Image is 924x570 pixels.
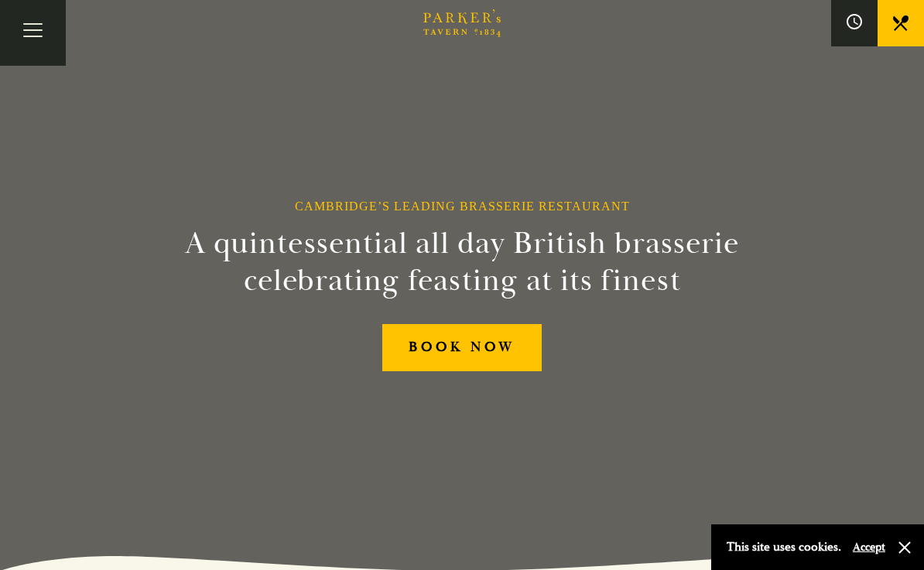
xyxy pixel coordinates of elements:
[727,536,841,558] p: This site uses cookies.
[171,225,753,299] h2: A quintessential all day British brasserie celebrating feasting at its finest
[897,540,912,555] button: Close and accept
[853,540,885,555] button: Accept
[295,199,630,213] h1: Cambridge’s Leading Brasserie Restaurant
[382,324,542,371] a: BOOK NOW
